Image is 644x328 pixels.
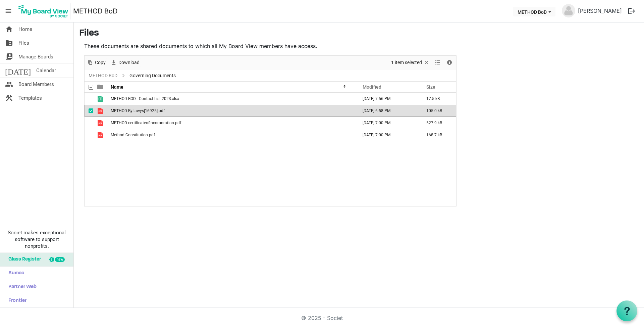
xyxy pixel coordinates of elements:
div: Download [108,56,142,70]
a: [PERSON_NAME] [575,4,625,17]
td: METHOD BOD - Contact List 2023.xlsx is template cell column header Name [109,93,356,105]
span: switch_account [5,50,13,63]
span: Copy [94,58,106,67]
td: June 13, 2025 7:00 PM column header Modified [356,117,419,129]
td: June 13, 2025 6:58 PM column header Modified [356,105,419,117]
div: Clear selection [389,56,432,70]
span: METHOD BOD - Contact List 2023.xlsx [111,96,179,101]
span: Governing Documents [128,72,177,80]
span: Board Members [18,78,54,91]
td: is template cell column header type [93,117,109,129]
span: Size [426,84,435,90]
td: 168.7 kB is template cell column header Size [419,129,456,141]
img: no-profile-picture.svg [562,4,575,17]
button: Copy [86,58,107,67]
span: Download [118,58,140,67]
span: Frontier [5,294,26,308]
span: Files [18,36,29,50]
td: METHOD ByLawys[16925].pdf is template cell column header Name [109,105,356,117]
span: Templates [18,91,42,105]
td: checkbox [85,129,93,141]
button: METHOD BoD dropdownbutton [513,7,555,16]
a: METHOD BoD [87,72,119,80]
td: is template cell column header type [93,93,109,105]
span: 1 item selected [390,58,423,67]
p: These documents are shared documents to which all My Board View members have access. [84,42,457,50]
span: home [5,22,13,36]
div: new [55,257,65,262]
span: METHOD ByLawys[16925].pdf [111,108,165,113]
td: checkbox [85,93,93,105]
td: is template cell column header type [93,129,109,141]
td: Method Constitution.pdf is template cell column header Name [109,129,356,141]
span: Sumac [5,267,24,280]
span: Modified [363,84,381,90]
td: June 13, 2025 7:00 PM column header Modified [356,129,419,141]
span: Glass Register [5,253,41,266]
div: Details [444,56,455,70]
span: people [5,78,13,91]
span: construction [5,91,13,105]
img: My Board View Logo [16,3,70,19]
td: checkbox [85,105,93,117]
span: Calendar [36,64,56,77]
span: Partner Web [5,280,37,294]
button: Download [109,58,141,67]
td: is template cell column header type [93,105,109,117]
a: METHOD BoD [73,4,117,18]
span: Home [18,22,32,36]
h3: Files [79,28,639,39]
td: 105.0 kB is template cell column header Size [419,105,456,117]
span: Method Constitution.pdf [111,133,155,137]
button: logout [625,4,639,18]
td: 17.5 kB is template cell column header Size [419,93,456,105]
div: View [432,56,444,70]
span: Name [111,84,123,90]
div: Copy [85,56,108,70]
td: 527.9 kB is template cell column header Size [419,117,456,129]
td: METHOD certificateofincorporation.pdf is template cell column header Name [109,117,356,129]
button: View dropdownbutton [434,58,442,67]
span: folder_shared [5,36,13,50]
span: Societ makes exceptional software to support nonprofits. [3,229,70,249]
button: Selection [390,58,431,67]
button: Details [445,58,454,67]
a: My Board View Logo [16,3,73,19]
a: © 2025 - Societ [301,315,343,321]
span: METHOD certificateofincorporation.pdf [111,121,181,125]
span: Manage Boards [18,50,53,63]
span: menu [2,5,15,17]
td: checkbox [85,117,93,129]
span: [DATE] [5,64,31,77]
td: June 13, 2025 7:56 PM column header Modified [356,93,419,105]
